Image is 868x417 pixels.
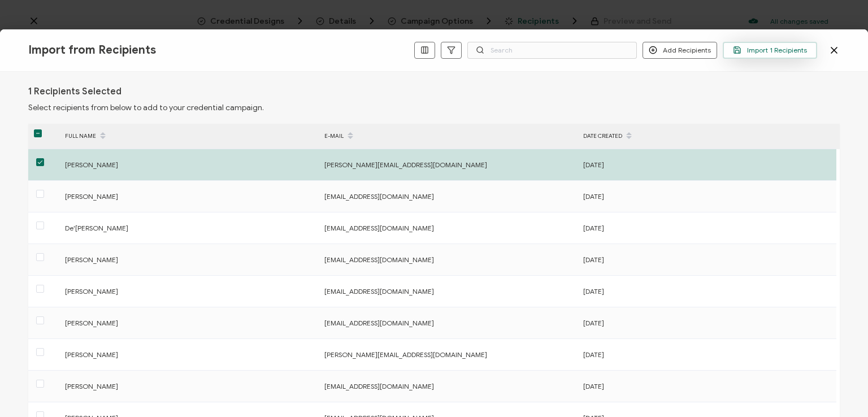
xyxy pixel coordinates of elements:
span: Import from Recipients [28,43,156,57]
span: [EMAIL_ADDRESS][DOMAIN_NAME] [324,224,434,232]
span: [DATE] [583,255,604,264]
span: [PERSON_NAME] [65,382,118,390]
button: Import 1 Recipients [723,42,817,59]
span: [EMAIL_ADDRESS][DOMAIN_NAME] [324,255,434,264]
span: [PERSON_NAME] [65,350,118,359]
span: [PERSON_NAME] [65,255,118,264]
span: Select recipients from below to add to your credential campaign. [28,103,264,112]
div: E-MAIL [319,127,578,146]
span: [PERSON_NAME] [65,287,118,296]
div: DATE CREATED [578,127,836,146]
span: [PERSON_NAME] [65,160,118,169]
button: Add Recipients [643,42,717,59]
span: [EMAIL_ADDRESS][DOMAIN_NAME] [324,287,434,296]
span: [EMAIL_ADDRESS][DOMAIN_NAME] [324,192,434,201]
span: [PERSON_NAME][EMAIL_ADDRESS][DOMAIN_NAME] [324,350,487,359]
h1: 1 Recipients Selected [28,86,121,97]
input: Search [467,42,637,59]
span: [PERSON_NAME][EMAIL_ADDRESS][DOMAIN_NAME] [324,160,487,169]
span: [PERSON_NAME] [65,319,118,327]
span: [DATE] [583,192,604,201]
span: [EMAIL_ADDRESS][DOMAIN_NAME] [324,382,434,390]
iframe: Chat Widget [811,363,868,417]
span: [DATE] [583,160,604,169]
span: [EMAIL_ADDRESS][DOMAIN_NAME] [324,319,434,327]
span: [DATE] [583,224,604,232]
span: [PERSON_NAME] [65,192,118,201]
span: Import 1 Recipients [733,46,807,54]
span: [DATE] [583,382,604,390]
span: [DATE] [583,319,604,327]
span: [DATE] [583,287,604,296]
span: De'[PERSON_NAME] [65,224,128,232]
span: [DATE] [583,350,604,359]
div: FULL NAME [59,127,319,146]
